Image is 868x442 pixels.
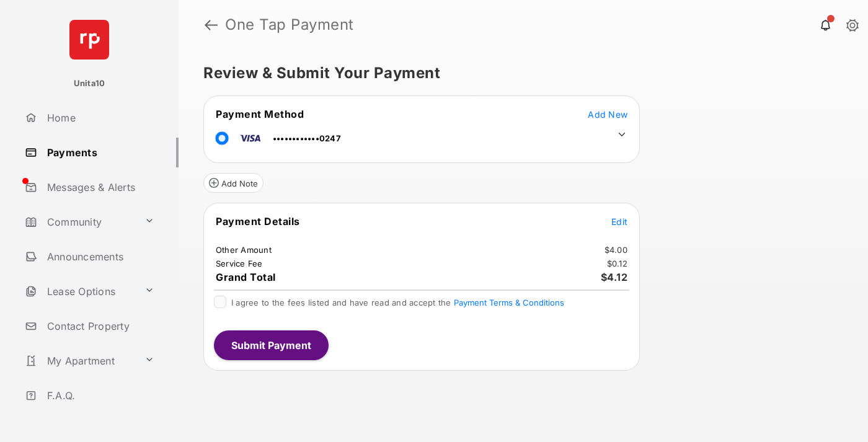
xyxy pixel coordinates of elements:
a: Announcements [20,242,179,272]
td: $0.12 [606,258,628,269]
a: Messages & Alerts [20,172,179,202]
td: Other Amount [215,244,272,255]
a: Home [20,103,179,133]
button: Submit Payment [214,330,329,360]
h5: Review & Submit Your Payment [203,66,833,81]
button: Edit [611,215,627,228]
p: Unita10 [74,77,105,90]
a: Community [20,207,139,237]
span: Grand Total [216,271,276,283]
td: Service Fee [215,258,263,269]
strong: One Tap Payment [225,17,354,32]
span: $4.12 [601,271,628,283]
a: Payments [20,138,179,167]
span: ••••••••••••0247 [273,133,341,143]
img: svg+xml;base64,PHN2ZyB4bWxucz0iaHR0cDovL3d3dy53My5vcmcvMjAwMC9zdmciIHdpZHRoPSI2NCIgaGVpZ2h0PSI2NC... [69,20,109,60]
span: I agree to the fees listed and have read and accept the [231,298,564,307]
a: Contact Property [20,311,179,341]
span: Edit [611,216,627,227]
button: Add New [588,108,627,120]
a: Lease Options [20,276,139,306]
span: Add New [588,109,627,120]
span: Payment Method [216,108,304,120]
td: $4.00 [604,244,628,255]
button: Add Note [203,173,263,193]
span: Payment Details [216,215,300,228]
button: I agree to the fees listed and have read and accept the [454,298,564,307]
a: My Apartment [20,346,139,376]
a: F.A.Q. [20,381,179,410]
